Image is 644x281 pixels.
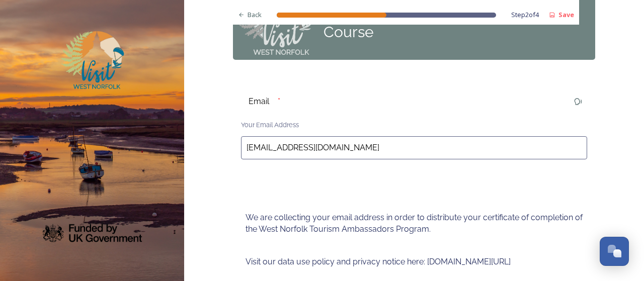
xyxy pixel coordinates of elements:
[246,212,583,235] p: We are collecting your email address in order to distribute your certificate of completion of the...
[558,10,574,19] strong: Save
[248,10,262,20] span: Back
[241,121,299,129] span: Your Email Address
[600,237,629,266] button: Open Chat
[511,10,539,20] span: Step 2 of 4
[241,136,587,159] input: email@domain.com
[246,256,583,268] p: Visit our data use policy and privacy notice here: [DOMAIN_NAME][URL]
[241,90,277,114] div: Email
